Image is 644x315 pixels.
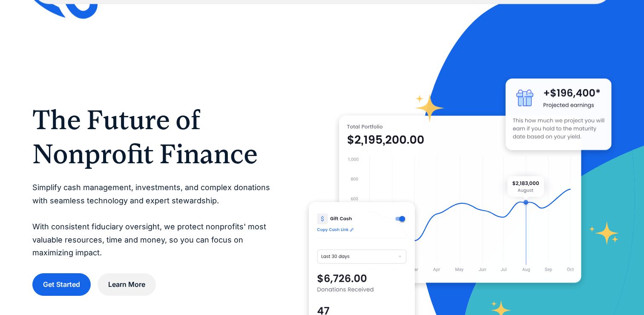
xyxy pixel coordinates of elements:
[339,116,581,283] img: nonprofit donation platform
[32,273,91,296] a: Get Started
[32,181,275,260] p: Simplify cash management, investments, and complex donations with seamless technology and expert ...
[589,221,619,245] img: fundraising star
[98,273,156,296] a: Learn More
[32,103,275,171] h1: The Future of Nonprofit Finance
